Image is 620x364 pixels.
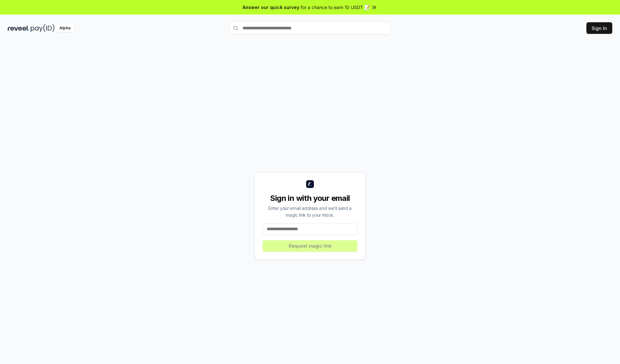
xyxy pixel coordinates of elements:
img: pay_id [31,24,55,32]
span: Answer our quick survey [243,4,299,11]
div: Alpha [56,24,74,32]
span: for a chance to earn 10 USDT 📝 [301,4,370,11]
img: logo_small [306,180,314,188]
button: Sign In [586,22,612,34]
img: reveel_dark [8,24,29,32]
div: Enter your email address and we’ll send a magic link to your inbox. [263,205,357,218]
div: Sign in with your email [263,193,357,203]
